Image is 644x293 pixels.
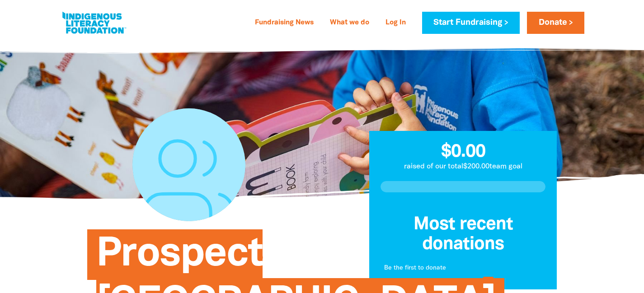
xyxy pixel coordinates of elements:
[381,258,546,278] div: Paginated content
[527,12,584,34] a: Donate
[381,215,546,278] div: Donation stream
[380,16,411,30] a: Log In
[324,16,375,30] a: What we do
[249,16,319,30] a: Fundraising News
[441,144,485,160] span: $0.00
[384,264,542,273] p: Be the first to donate
[369,161,557,172] p: raised of our total $200.00 team goal
[381,215,546,255] h3: Most recent donations
[422,12,520,34] a: Start Fundraising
